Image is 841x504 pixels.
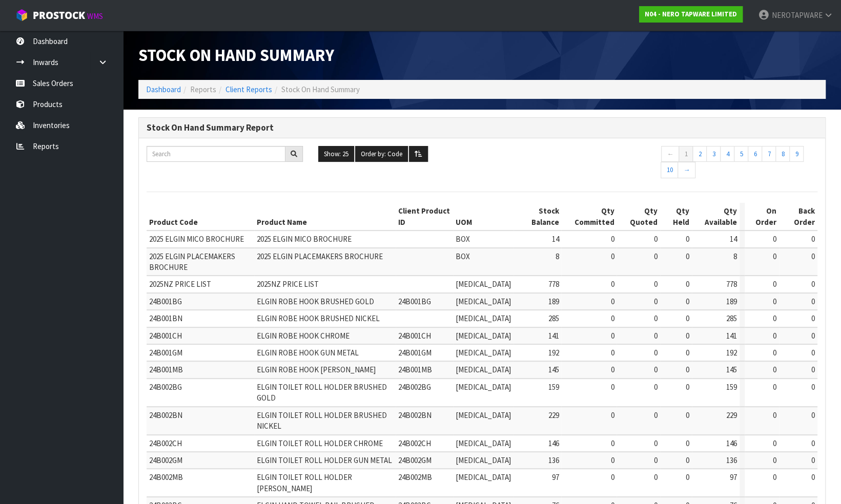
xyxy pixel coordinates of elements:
[811,348,815,358] span: 0
[456,331,511,341] span: [MEDICAL_DATA]
[726,455,737,465] span: 136
[726,313,737,323] span: 285
[147,146,285,162] input: Search
[610,331,614,341] span: 0
[686,382,689,392] span: 0
[811,279,815,289] span: 0
[398,472,432,482] span: 24B002MB
[726,365,737,374] span: 145
[773,279,776,289] span: 0
[147,123,817,133] h3: Stock On Hand Summary Report
[654,297,658,306] span: 0
[610,251,614,261] span: 0
[548,382,559,392] span: 159
[548,348,559,358] span: 192
[149,297,182,306] span: 24B001BG
[149,410,182,420] span: 24B002BN
[748,146,762,162] a: 6
[257,410,387,431] span: ELGIN TOILET ROLL HOLDER BRUSHED NICKEL
[726,438,737,448] span: 146
[548,313,559,323] span: 285
[811,234,815,244] span: 0
[456,297,511,306] span: [MEDICAL_DATA]
[811,382,815,392] span: 0
[610,455,614,465] span: 0
[654,365,658,374] span: 0
[686,251,689,261] span: 0
[773,472,776,482] span: 0
[149,365,183,374] span: 24B001MB
[147,203,254,230] th: Product Code
[610,472,614,482] span: 0
[789,146,804,162] a: 9
[811,365,815,374] span: 0
[773,438,776,448] span: 0
[654,313,658,323] span: 0
[686,472,689,482] span: 0
[33,9,85,22] span: ProStock
[257,234,352,244] span: 2025 ELGIN MICO BROCHURE
[773,251,776,261] span: 0
[138,45,334,66] span: Stock On Hand Summary
[610,297,614,306] span: 0
[149,455,182,465] span: 24B002GM
[257,297,374,306] span: ELGIN ROBE HOOK BRUSHED GOLD
[355,146,408,162] button: Order by: Code
[654,279,658,289] span: 0
[257,331,350,341] span: ELGIN ROBE HOOK CHROME
[149,472,183,482] span: 24B002MB
[661,146,679,162] a: ←
[661,146,817,181] nav: Page navigation
[726,410,737,420] span: 229
[548,410,559,420] span: 229
[456,365,511,374] span: [MEDICAL_DATA]
[660,203,692,230] th: Qty Held
[610,234,614,244] span: 0
[456,455,511,465] span: [MEDICAL_DATA]
[548,438,559,448] span: 146
[610,365,614,374] span: 0
[773,410,776,420] span: 0
[645,10,737,18] strong: N04 - NERO TAPWARE LIMITED
[190,85,216,94] span: Reports
[686,234,689,244] span: 0
[225,85,272,94] a: Client Reports
[149,382,182,392] span: 24B002BG
[654,438,658,448] span: 0
[555,251,559,261] span: 8
[692,203,740,230] th: Qty Available
[811,472,815,482] span: 0
[773,455,776,465] span: 0
[456,234,470,244] span: BOX
[257,348,359,358] span: ELGIN ROBE HOOK GUN METAL
[773,382,776,392] span: 0
[149,438,182,448] span: 24B002CH
[773,348,776,358] span: 0
[773,365,776,374] span: 0
[610,313,614,323] span: 0
[726,279,737,289] span: 778
[654,455,658,465] span: 0
[149,331,182,341] span: 24B001CH
[398,348,432,358] span: 24B001GM
[149,279,211,289] span: 2025NZ PRICE LIST
[548,455,559,465] span: 136
[456,410,511,420] span: [MEDICAL_DATA]
[720,146,734,162] a: 4
[686,279,689,289] span: 0
[514,203,562,230] th: Stock Balance
[733,251,737,261] span: 8
[773,234,776,244] span: 0
[551,472,559,482] span: 97
[773,313,776,323] span: 0
[734,146,748,162] a: 5
[654,472,658,482] span: 0
[679,146,693,162] a: 1
[811,455,815,465] span: 0
[706,146,721,162] a: 3
[773,331,776,341] span: 0
[686,365,689,374] span: 0
[686,297,689,306] span: 0
[686,313,689,323] span: 0
[456,438,511,448] span: [MEDICAL_DATA]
